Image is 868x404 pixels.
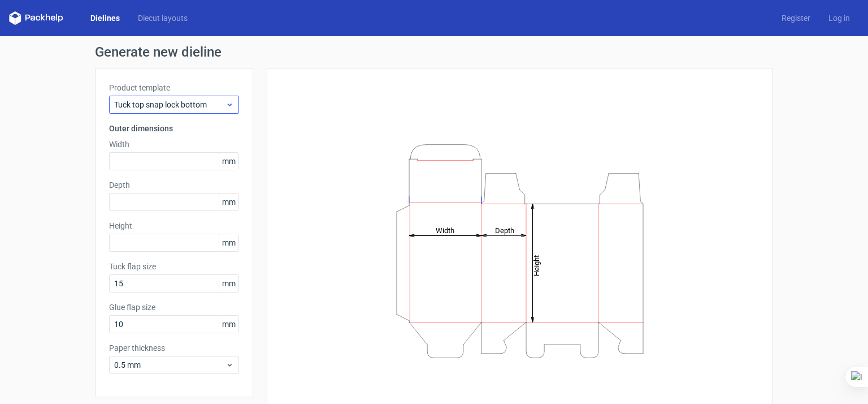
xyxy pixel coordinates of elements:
h1: Generate new dieline [95,45,773,59]
label: Depth [109,179,239,191]
label: Paper thickness [109,342,239,354]
span: mm [219,316,238,333]
label: Glue flap size [109,302,239,313]
span: Tuck top snap lock bottom [114,99,225,110]
label: Product template [109,82,239,93]
span: mm [219,153,238,170]
tspan: Height [532,255,541,276]
h3: Outer dimensions [109,123,239,134]
a: Diecut layouts [129,12,197,24]
label: Tuck flap size [109,261,239,272]
a: Dielines [81,12,129,24]
span: mm [219,194,238,210]
tspan: Width [436,226,454,234]
label: Width [109,139,239,150]
span: mm [219,275,238,292]
label: Height [109,220,239,231]
a: Register [772,12,819,24]
span: 0.5 mm [114,359,225,371]
span: mm [219,234,238,251]
a: Log in [819,12,859,24]
tspan: Depth [495,226,514,234]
